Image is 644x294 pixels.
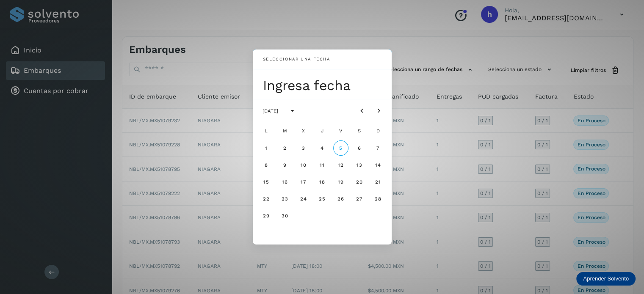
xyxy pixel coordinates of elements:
button: lunes, 22 de septiembre de 2025 [259,191,274,206]
button: martes, 9 de septiembre de 2025 [277,157,293,173]
button: sábado, 27 de septiembre de 2025 [352,191,367,206]
span: 15 [263,179,269,185]
div: S [351,123,368,140]
button: jueves, 25 de septiembre de 2025 [315,191,330,206]
button: domingo, 14 de septiembre de 2025 [370,157,386,173]
span: 18 [319,179,325,185]
button: jueves, 18 de septiembre de 2025 [315,174,330,190]
div: Seleccionar una fecha [263,56,330,63]
span: 10 [300,162,307,168]
span: 4 [320,145,324,151]
div: M [276,123,293,140]
span: 7 [376,145,380,151]
button: viernes, 26 de septiembre de 2025 [333,191,348,206]
button: lunes, 1 de septiembre de 2025 [259,140,274,156]
div: Aprender Solvento [576,272,636,286]
div: Ingresa fecha [263,77,387,94]
span: 9 [283,162,287,168]
span: 20 [356,179,363,185]
span: 28 [374,196,381,202]
button: Seleccionar año [285,103,300,118]
span: 12 [337,162,344,168]
button: Mes anterior [354,103,370,118]
button: jueves, 4 de septiembre de 2025 [315,140,330,156]
div: D [370,123,387,140]
span: 3 [301,145,305,151]
button: miércoles, 24 de septiembre de 2025 [296,191,311,206]
span: 17 [300,179,307,185]
button: miércoles, 3 de septiembre de 2025 [296,140,311,156]
button: jueves, 11 de septiembre de 2025 [315,157,330,173]
div: V [332,123,349,140]
button: viernes, 12 de septiembre de 2025 [333,157,348,173]
button: martes, 23 de septiembre de 2025 [277,191,293,206]
button: miércoles, 17 de septiembre de 2025 [296,174,311,190]
span: 6 [357,145,361,151]
span: 23 [281,196,288,202]
span: 1 [265,145,268,151]
button: martes, 2 de septiembre de 2025 [277,140,293,156]
div: X [295,123,312,140]
button: sábado, 13 de septiembre de 2025 [352,157,367,173]
button: sábado, 20 de septiembre de 2025 [352,174,367,190]
span: [DATE] [262,108,278,114]
span: 8 [264,162,268,168]
span: 22 [263,196,270,202]
button: martes, 16 de septiembre de 2025 [277,174,293,190]
span: 24 [300,196,307,202]
button: domingo, 21 de septiembre de 2025 [370,174,386,190]
span: 14 [375,162,381,168]
button: sábado, 6 de septiembre de 2025 [352,140,367,156]
span: 21 [375,179,381,185]
span: 25 [318,196,326,202]
span: 30 [281,213,288,219]
span: 27 [356,196,363,202]
button: viernes, 19 de septiembre de 2025 [333,174,348,190]
span: 5 [339,145,343,151]
button: domingo, 28 de septiembre de 2025 [370,191,386,206]
div: J [314,123,331,140]
span: 2 [283,145,287,151]
button: Hoy, viernes, 5 de septiembre de 2025 [333,140,348,156]
button: martes, 30 de septiembre de 2025 [277,208,293,223]
button: lunes, 29 de septiembre de 2025 [259,208,274,223]
button: [DATE] [255,103,285,118]
div: L [258,123,275,140]
span: 11 [319,162,325,168]
button: miércoles, 10 de septiembre de 2025 [296,157,311,173]
p: Aprender Solvento [583,275,629,282]
button: domingo, 7 de septiembre de 2025 [370,140,386,156]
button: Mes siguiente [371,103,387,118]
span: 16 [282,179,288,185]
button: lunes, 15 de septiembre de 2025 [259,174,274,190]
span: 19 [337,179,344,185]
button: lunes, 8 de septiembre de 2025 [259,157,274,173]
span: 29 [263,213,270,219]
span: 26 [337,196,344,202]
span: 13 [356,162,362,168]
